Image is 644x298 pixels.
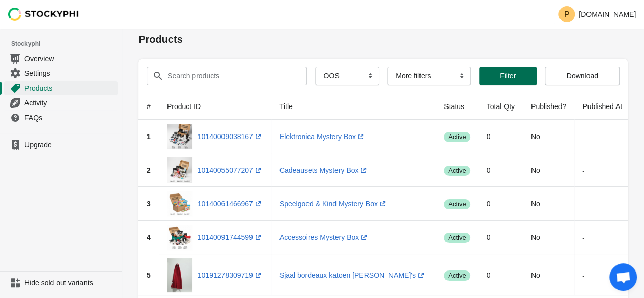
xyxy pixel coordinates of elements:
p: [DOMAIN_NAME] [579,10,636,18]
a: Elektronica Mystery Box(opens a new window) [279,132,366,141]
td: No [523,254,574,296]
span: Download [567,72,598,80]
img: PakDieDeal_Cadeausets_Mysterybox.png [167,157,192,183]
img: PakDieDeal_Accessoires_Mysteryboxen_Promo.png [167,225,192,250]
img: PakDieDeal_Elektronica_Mysterybox_01.png [167,124,192,149]
th: Status [436,93,478,120]
span: Hide sold out variants [24,278,116,288]
td: 0 [479,153,523,187]
small: - [582,133,584,140]
span: FAQs [24,113,116,123]
a: 10140055077207(opens a new window) [198,166,263,174]
img: PakDieDeal_Speelgoed_Kind_Mysterybox.png [167,191,192,216]
span: Settings [24,68,116,78]
a: Activity [4,95,118,110]
span: active [444,270,470,281]
span: Avatar with initials P [558,6,575,22]
td: No [523,120,574,153]
td: No [523,221,574,254]
a: Accessoires Mystery Box(opens a new window) [279,233,369,241]
img: Stockyphi [8,8,79,21]
span: active [444,233,470,243]
span: 5 [147,271,151,279]
a: Speelgoed & Kind Mystery Box(opens a new window) [279,200,388,208]
th: Published? [523,93,574,120]
a: Overview [4,51,118,66]
span: 4 [147,233,151,241]
button: Filter [479,67,537,85]
td: No [523,153,574,187]
button: Download [545,67,620,85]
h1: Products [138,32,628,46]
th: Title [271,93,436,120]
span: Activity [24,98,116,108]
a: 10191278309719(opens a new window) [198,271,263,279]
small: - [582,272,584,279]
span: Stockyphi [11,39,122,49]
div: Open chat [609,263,637,291]
a: Sjaal bordeaux katoen [PERSON_NAME]'s(opens a new window) [279,271,426,279]
th: Total Qty [479,93,523,120]
span: 3 [147,200,151,208]
input: Search products [167,67,289,85]
a: Products [4,80,118,95]
a: Settings [4,66,118,80]
a: Hide sold out variants [4,276,118,290]
span: active [444,199,470,209]
a: 10140061466967(opens a new window) [198,200,263,208]
td: 0 [479,120,523,153]
span: Overview [24,53,116,64]
a: 10140009038167(opens a new window) [198,132,263,141]
td: 0 [479,221,523,254]
span: Products [24,83,116,93]
th: # [138,93,159,120]
span: Filter [500,72,516,80]
a: 10140091744599(opens a new window) [198,233,263,241]
th: Product ID [159,93,271,120]
a: Cadeausets Mystery Box(opens a new window) [279,166,369,174]
small: - [582,201,584,207]
span: 1 [147,132,151,141]
a: FAQs [4,110,118,125]
button: Avatar with initials P[DOMAIN_NAME] [554,4,640,24]
td: 0 [479,254,523,296]
td: 0 [479,187,523,221]
td: No [523,187,574,221]
th: Published At [574,93,630,120]
img: 1753114712.jpg [167,258,192,292]
span: Upgrade [24,140,116,150]
span: 2 [147,166,151,174]
small: - [582,167,584,174]
a: Upgrade [4,138,118,152]
span: active [444,132,470,142]
small: - [582,234,584,241]
span: active [444,166,470,176]
text: P [564,10,570,19]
